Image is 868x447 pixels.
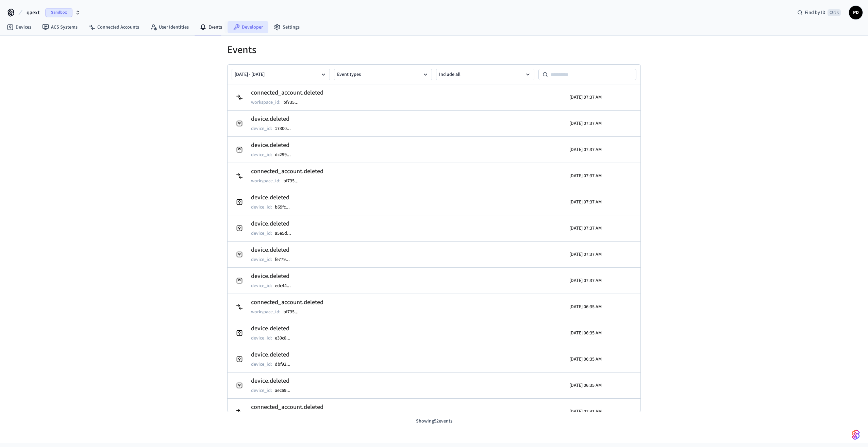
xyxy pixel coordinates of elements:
[273,360,297,368] button: dbf92...
[251,256,272,263] p: device_id :
[251,167,323,176] h2: connected_account.deleted
[251,335,272,342] p: device_id :
[849,6,863,19] button: PD
[569,251,602,258] p: [DATE] 07:37 AM
[334,69,432,80] button: Event types
[227,418,641,425] p: Showing 52 events
[228,21,268,33] a: Developer
[251,230,272,237] p: device_id :
[273,125,298,133] button: 17300...
[569,225,602,232] p: [DATE] 07:37 AM
[569,172,602,179] p: [DATE] 07:37 AM
[251,204,272,211] p: device_id :
[251,125,272,132] p: device_id :
[273,229,298,237] button: a5e5d...
[1,21,37,33] a: Devices
[194,21,228,33] a: Events
[436,69,534,80] button: Include all
[569,356,602,363] p: [DATE] 06:35 AM
[569,199,602,205] p: [DATE] 07:37 AM
[569,303,602,310] p: [DATE] 06:35 AM
[83,21,145,33] a: Connected Accounts
[282,308,305,316] button: bf735...
[569,277,602,284] p: [DATE] 07:37 AM
[569,382,602,389] p: [DATE] 06:35 AM
[251,309,281,315] p: workspace_id :
[828,9,841,16] span: Ctrl K
[792,6,846,19] div: Find by IDCtrl K
[273,334,297,342] button: e30c8...
[27,9,40,17] span: qaext
[273,255,297,264] button: fe779...
[232,69,330,80] button: [DATE] - [DATE]
[569,94,602,101] p: [DATE] 07:37 AM
[251,99,281,106] p: workspace_id :
[282,98,305,106] button: bf735...
[251,193,297,202] h2: device.deleted
[227,44,641,56] h1: Events
[251,178,281,184] p: workspace_id :
[145,21,194,33] a: User Identities
[251,151,272,158] p: device_id :
[251,219,298,229] h2: device.deleted
[569,146,602,153] p: [DATE] 07:37 AM
[251,140,298,150] h2: device.deleted
[282,177,305,185] button: bf735...
[251,402,323,412] h2: connected_account.deleted
[273,386,297,395] button: aec69...
[268,21,305,33] a: Settings
[45,8,72,17] span: Sandbox
[850,6,862,19] span: PD
[273,151,298,159] button: dc299...
[251,88,323,98] h2: connected_account.deleted
[805,9,825,16] span: Find by ID
[251,282,272,289] p: device_id :
[251,324,297,333] h2: device.deleted
[852,429,860,440] img: SeamLogoGradient.69752ec5.svg
[251,361,272,368] p: device_id :
[251,298,323,307] h2: connected_account.deleted
[273,282,298,290] button: edc44...
[569,120,602,127] p: [DATE] 07:37 AM
[569,408,602,415] p: [DATE] 07:41 AM
[251,387,272,394] p: device_id :
[37,21,83,33] a: ACS Systems
[251,350,297,360] h2: device.deleted
[569,330,602,336] p: [DATE] 06:35 AM
[251,114,298,124] h2: device.deleted
[273,203,297,211] button: b69fc...
[251,271,298,281] h2: device.deleted
[251,245,297,255] h2: device.deleted
[251,376,297,386] h2: device.deleted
